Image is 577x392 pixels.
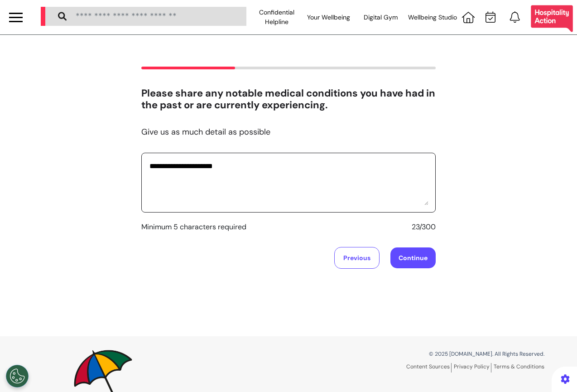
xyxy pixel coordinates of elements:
[355,5,407,30] div: Digital Gym
[406,363,452,373] a: Content Sources
[412,222,436,232] span: 23/300
[141,126,436,138] p: Give us as much detail as possible
[390,247,436,268] button: Continue
[251,5,303,30] div: Confidential Helpline
[303,5,355,30] div: Your Wellbeing
[141,222,246,232] span: Minimum 5 characters required
[454,363,491,373] a: Privacy Policy
[141,87,436,111] h2: Please share any notable medical conditions you have had in the past or are currently experiencing.
[6,365,29,387] button: Open Preferences
[295,350,544,358] p: © 2025 [DOMAIN_NAME]. All Rights Reserved.
[494,363,544,370] a: Terms & Conditions
[406,5,458,30] div: Wellbeing Studio
[334,247,380,269] button: Previous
